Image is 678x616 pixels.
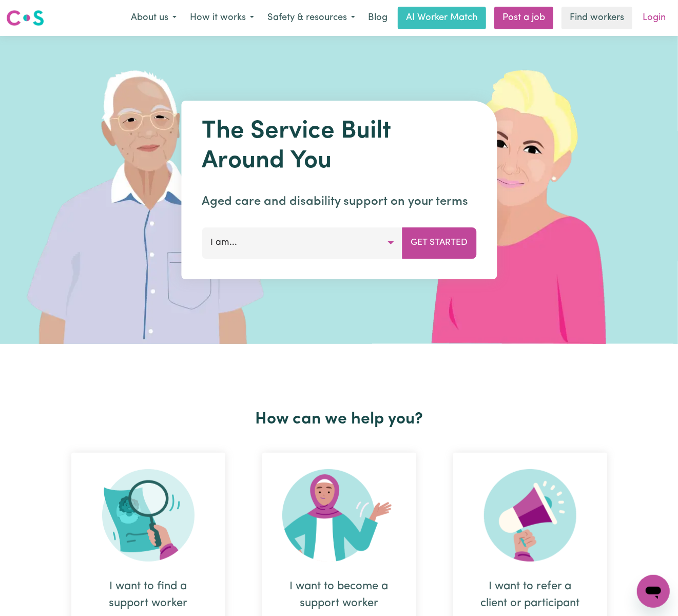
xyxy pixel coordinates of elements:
button: About us [124,7,183,29]
a: Post a job [494,7,553,29]
p: Aged care and disability support on your terms [202,192,476,211]
button: I am... [202,227,402,258]
button: How it works [183,7,261,29]
h2: How can we help you? [53,410,626,429]
img: Become Worker [282,469,396,562]
iframe: Button to launch messaging window [637,575,670,608]
a: Blog [362,7,394,29]
h1: The Service Built Around You [202,117,476,176]
div: I want to become a support worker [287,578,392,612]
a: AI Worker Match [398,7,486,29]
button: Safety & resources [261,7,362,29]
a: Careseekers logo [6,6,44,30]
div: I want to find a support worker [96,578,201,612]
img: Careseekers logo [6,9,44,27]
img: Refer [484,469,576,562]
a: Login [636,7,672,29]
img: Search [102,469,195,562]
button: Get Started [402,227,476,258]
div: I want to refer a client or participant [478,578,583,612]
a: Find workers [561,7,632,29]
